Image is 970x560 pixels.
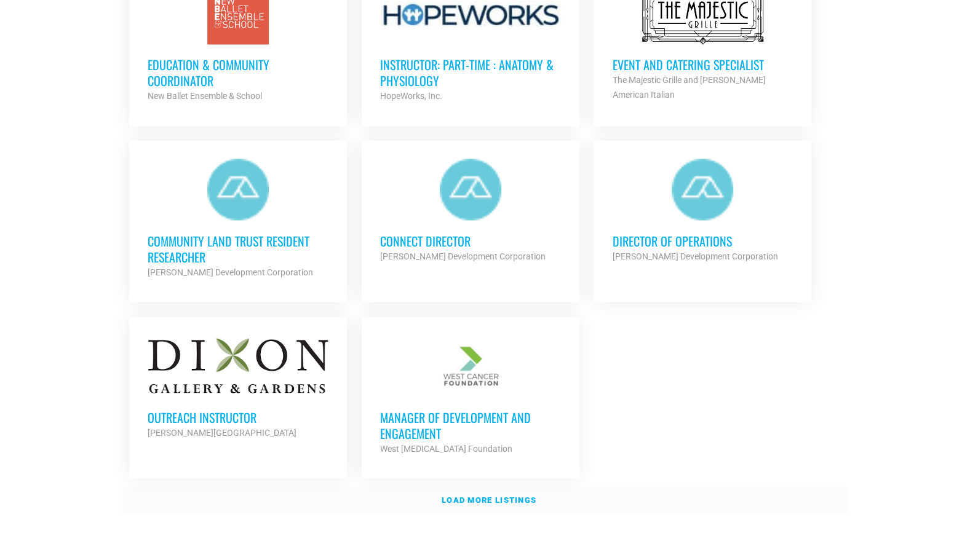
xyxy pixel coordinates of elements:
a: Load more listings [122,486,848,514]
strong: New Ballet Ensemble & School [148,91,262,101]
h3: Connect Director [380,232,561,248]
h3: Community Land Trust Resident Researcher [148,232,328,264]
strong: HopeWorks, Inc. [380,91,442,101]
a: Director of Operations [PERSON_NAME] Development Corporation [594,140,811,282]
h3: Instructor: Part-Time : Anatomy & Physiology [380,57,561,89]
h3: Manager of Development and Engagement [380,409,561,441]
strong: [PERSON_NAME] Development Corporation [380,251,546,261]
a: Outreach Instructor [PERSON_NAME][GEOGRAPHIC_DATA] [129,317,347,458]
strong: [PERSON_NAME] Development Corporation [612,251,777,261]
strong: West [MEDICAL_DATA] Foundation [380,443,512,453]
h3: Event and Catering Specialist [612,57,793,73]
a: Community Land Trust Resident Researcher [PERSON_NAME] Development Corporation [129,140,347,298]
strong: [PERSON_NAME] Development Corporation [148,267,313,277]
strong: Load more listings [442,495,536,504]
h3: Director of Operations [612,232,793,248]
strong: The Majestic Grille and [PERSON_NAME] American Italian [612,75,765,100]
h3: Education & Community Coordinator [148,57,328,89]
a: Manager of Development and Engagement West [MEDICAL_DATA] Foundation [362,317,579,474]
strong: [PERSON_NAME][GEOGRAPHIC_DATA] [148,427,296,437]
h3: Outreach Instructor [148,409,328,425]
a: Connect Director [PERSON_NAME] Development Corporation [362,140,579,282]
